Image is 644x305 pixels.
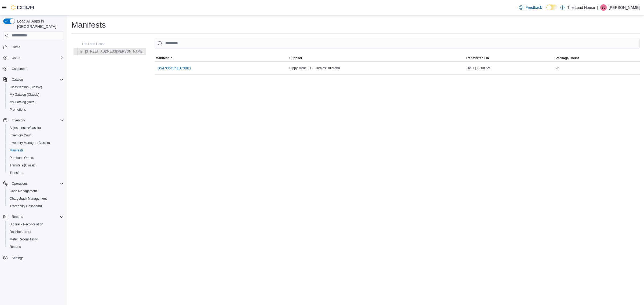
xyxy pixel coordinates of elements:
[5,187,66,195] button: Cash Management
[602,4,605,11] span: BJ
[8,99,38,105] a: My Catalog (Beta)
[10,141,50,145] span: Inventory Manager (Classic)
[8,170,25,176] a: Transfers
[1,117,66,124] button: Inventory
[12,56,20,60] span: Users
[5,83,66,91] button: Classification (Classic)
[10,189,37,193] span: Cash Management
[8,125,64,131] span: Adjustments (Classic)
[3,41,64,276] nav: Complex example
[8,244,23,250] a: Reports
[8,155,36,161] a: Purchase Orders
[609,4,640,11] p: [PERSON_NAME]
[8,236,41,243] a: Metrc Reconciliation
[10,237,39,241] span: Metrc Reconciliation
[525,5,542,10] span: Feedback
[1,213,66,221] button: Reports
[8,84,64,90] span: Classification (Classic)
[10,230,31,234] span: Dashboards
[5,124,66,132] button: Adjustments (Classic)
[5,162,66,169] button: Transfers (Classic)
[1,65,66,73] button: Customers
[8,162,64,169] span: Transfers (Classic)
[1,54,66,62] button: Users
[5,243,66,251] button: Reports
[5,91,66,98] button: My Catalog (Classic)
[155,38,640,49] input: This is a search bar. As you type, the results lower in the page will automatically filter.
[8,195,49,202] a: Chargeback Management
[289,66,340,70] span: Hippy Trout LLC - Jarales Rd Manu
[8,125,43,131] a: Adjustments (Classic)
[10,85,42,89] span: Classification (Classic)
[10,65,64,72] span: Customers
[8,203,44,209] a: Traceabilty Dashboard
[82,42,105,46] span: The Loud House
[12,67,27,71] span: Customers
[10,92,39,97] span: My Catalog (Classic)
[10,254,64,261] span: Settings
[71,20,106,30] h1: Manifests
[1,180,66,187] button: Operations
[10,107,26,112] span: Promotions
[12,118,25,122] span: Inventory
[5,195,66,202] button: Chargeback Management
[156,63,193,73] button: 8547664341079001
[5,221,66,228] button: BioTrack Reconciliation
[10,245,21,249] span: Reports
[8,147,64,154] span: Manifests
[10,156,34,160] span: Purchase Orders
[8,229,64,235] span: Dashboards
[5,106,66,113] button: Promotions
[5,132,66,139] button: Inventory Count
[11,5,35,10] img: Cova
[8,203,64,209] span: Traceabilty Dashboard
[10,255,25,261] a: Settings
[10,126,41,130] span: Adjustments (Classic)
[10,214,64,220] span: Reports
[5,228,66,236] a: Dashboards
[156,56,173,60] span: Manifest Id
[8,236,64,243] span: Metrc Reconciliation
[10,222,43,226] span: BioTrack Reconciliation
[8,132,35,139] a: Inventory Count
[8,188,39,194] a: Cash Management
[8,221,64,228] span: BioTrack Reconciliation
[8,244,64,250] span: Reports
[1,254,66,262] button: Settings
[8,91,42,98] a: My Catalog (Classic)
[10,180,64,187] span: Operations
[10,55,64,61] span: Users
[465,65,555,71] div: [DATE] 12:00 AM
[8,91,64,98] span: My Catalog (Classic)
[158,65,191,71] span: 8547664341079001
[10,76,64,83] span: Catalog
[8,170,64,176] span: Transfers
[10,100,36,104] span: My Catalog (Beta)
[10,196,47,201] span: Chargeback Management
[10,66,30,72] a: Customers
[555,66,559,70] span: 26
[10,133,32,137] span: Inventory Count
[12,77,23,82] span: Catalog
[1,76,66,83] button: Catalog
[8,162,39,169] a: Transfers (Classic)
[74,41,108,47] button: The Loud House
[5,202,66,210] button: Traceabilty Dashboard
[597,4,598,11] p: |
[10,55,22,61] button: Users
[12,181,28,186] span: Operations
[10,214,25,220] button: Reports
[78,48,145,55] button: [STREET_ADDRESS][PERSON_NAME]
[10,117,64,124] span: Inventory
[8,195,64,202] span: Chargeback Management
[546,5,558,10] input: Dark Mode
[289,56,302,60] span: Supplier
[5,147,66,154] button: Manifests
[555,56,579,60] span: Package Count
[8,99,64,105] span: My Catalog (Beta)
[5,236,66,243] button: Metrc Reconciliation
[12,45,20,49] span: Home
[10,171,23,175] span: Transfers
[8,221,45,228] a: BioTrack Reconciliation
